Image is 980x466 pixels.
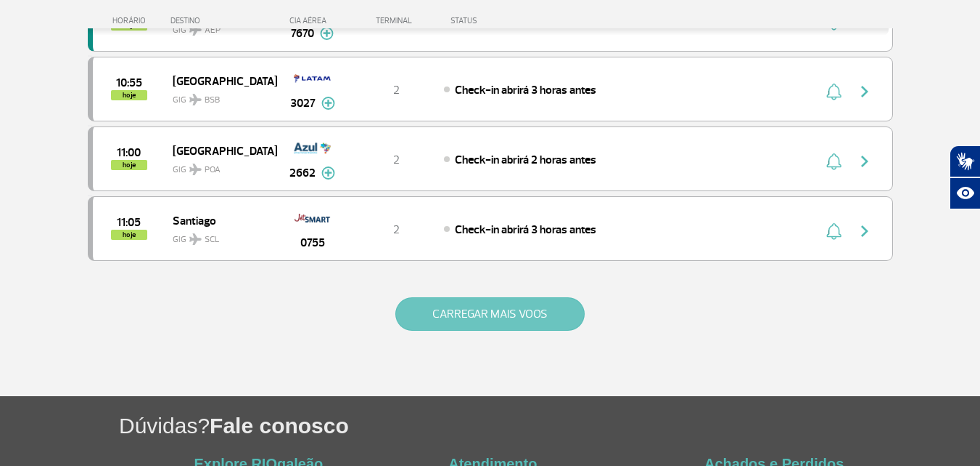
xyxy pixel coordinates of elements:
img: destiny_airplane.svg [189,164,202,175]
button: Abrir tradutor de língua de sinais. [950,145,980,177]
span: Check-in abrirá 3 horas antes [455,83,596,97]
span: BSB [205,94,220,107]
span: GIG [173,86,265,107]
span: hoje [111,90,147,100]
span: GIG [173,156,265,177]
span: Check-in abrirá 3 horas antes [455,222,596,237]
span: Santiago [173,211,265,230]
div: TERMINAL [349,16,443,25]
span: 2 [393,222,400,237]
img: mais-info-painel-voo.svg [321,166,335,180]
img: sino-painel-voo.svg [826,153,841,170]
div: STATUS [443,16,561,25]
img: seta-direita-painel-voo.svg [856,222,873,240]
img: sino-painel-voo.svg [826,222,841,240]
span: hoje [111,230,147,240]
div: HORÁRIO [92,16,171,25]
span: GIG [173,225,265,246]
img: sino-painel-voo.svg [826,83,841,100]
img: seta-direita-painel-voo.svg [856,83,873,100]
img: seta-direita-painel-voo.svg [856,153,873,170]
span: 2025-09-25 10:55:00 [116,78,142,88]
div: Plugin de acessibilidade da Hand Talk. [950,145,980,209]
img: destiny_airplane.svg [189,94,202,105]
span: [GEOGRAPHIC_DATA] [173,71,265,90]
span: 2662 [289,164,316,182]
span: 2025-09-25 11:05:00 [117,217,141,228]
div: CIA AÉREA [276,16,349,25]
h1: Dúvidas? [119,411,980,441]
span: 3027 [290,95,316,112]
span: POA [205,164,221,177]
button: Abrir recursos assistivos. [950,177,980,209]
span: Fale conosco [210,414,349,438]
span: 2 [393,153,400,167]
img: mais-info-painel-voo.svg [321,97,335,110]
span: 2025-09-25 11:00:00 [117,148,141,158]
span: [GEOGRAPHIC_DATA] [173,141,265,160]
span: Check-in abrirá 2 horas antes [455,153,596,167]
img: destiny_airplane.svg [189,233,202,245]
button: CARREGAR MAIS VOOS [395,297,585,331]
span: SCL [205,233,219,246]
span: 0755 [300,234,325,252]
span: 2 [393,83,400,97]
span: hoje [111,160,147,170]
div: DESTINO [170,16,276,25]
